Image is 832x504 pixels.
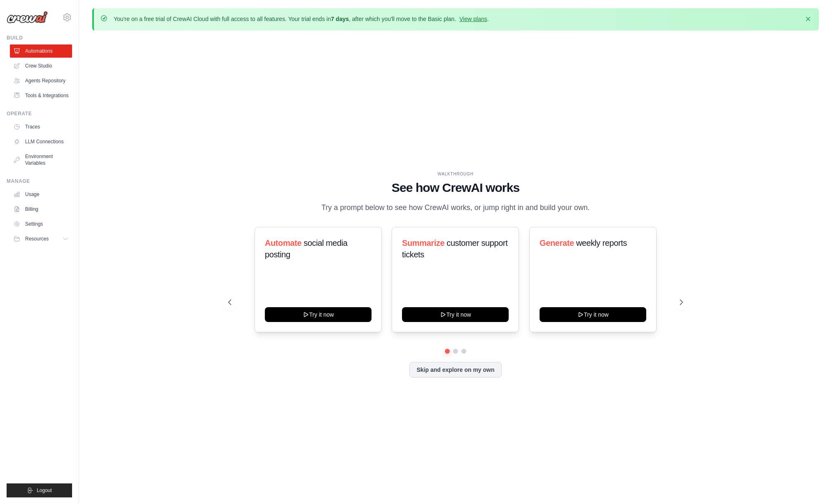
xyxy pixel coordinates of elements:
span: weekly reports [576,238,626,247]
button: Logout [7,483,72,497]
a: Traces [10,120,72,133]
span: social media posting [265,238,348,259]
a: Environment Variables [10,150,72,170]
button: Skip and explore on my own [409,362,501,378]
div: WALKTHROUGH [228,171,683,177]
span: Automate [265,238,301,247]
button: Try it now [265,307,372,322]
a: Crew Studio [10,59,72,72]
span: customer support tickets [402,238,507,259]
span: Resources [25,236,49,242]
button: Try it now [540,307,646,322]
a: Tools & Integrations [10,89,72,102]
a: Agents Repository [10,74,72,87]
span: Logout [37,487,52,494]
a: Billing [10,203,72,216]
p: You're on a free trial of CrewAI Cloud with full access to all features. Your trial ends in , aft... [114,15,489,23]
button: Resources [10,232,72,245]
a: Settings [10,217,72,231]
button: Try it now [402,307,509,322]
div: Build [7,35,72,41]
a: LLM Connections [10,135,72,148]
strong: 7 days [331,16,349,22]
span: Generate [540,238,574,247]
div: Manage [7,178,72,184]
img: Logo [7,11,48,23]
a: View plans [459,16,487,22]
span: Summarize [402,238,444,247]
a: Automations [10,44,72,58]
p: Try a prompt below to see how CrewAI works, or jump right in and build your own. [317,202,594,214]
div: Operate [7,110,72,117]
a: Usage [10,188,72,201]
h1: See how CrewAI works [228,180,683,195]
